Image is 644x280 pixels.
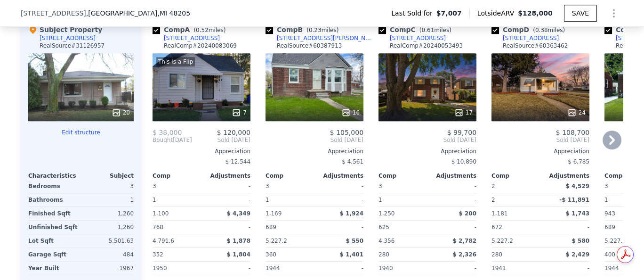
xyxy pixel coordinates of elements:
[190,27,229,33] span: ( miles)
[378,34,446,42] a: [STREET_ADDRESS]
[196,27,209,33] span: 0.52
[316,221,363,234] div: -
[314,172,363,180] div: Adjustments
[429,193,476,206] div: -
[491,262,539,275] div: 1941
[330,129,363,136] span: $ 105,000
[491,183,495,189] span: 2
[378,193,426,206] div: 1
[556,129,589,136] span: $ 108,700
[340,210,363,217] span: $ 1,924
[40,42,105,49] div: RealSource # 31126957
[112,108,130,117] div: 20
[316,262,363,275] div: -
[535,27,548,33] span: 0.38
[604,238,626,244] span: 5,227.2
[153,238,174,244] span: 4,791.6
[340,251,363,258] span: $ 1,401
[153,262,200,275] div: 1950
[346,238,363,244] span: $ 550
[309,27,322,33] span: 0.23
[518,9,553,17] span: $128,000
[28,207,79,220] div: Finished Sqft
[378,262,426,275] div: 1940
[153,172,201,180] div: Comp
[559,197,589,203] span: -$ 11,891
[83,180,134,193] div: 3
[604,224,615,231] span: 689
[421,27,434,33] span: 0.61
[153,224,163,231] span: 768
[164,42,237,49] div: RealComp # 20240083069
[491,25,569,34] div: Comp D
[427,172,476,180] div: Adjustments
[40,34,96,42] div: [STREET_ADDRESS]
[436,8,462,18] span: $7,007
[201,172,250,180] div: Adjustments
[491,251,502,258] span: 280
[153,136,192,144] div: [DATE]
[378,148,476,155] div: Appreciation
[491,238,513,244] span: 5,227.2
[266,25,342,34] div: Comp B
[86,8,190,18] span: , [GEOGRAPHIC_DATA]
[378,251,389,258] span: 280
[378,210,394,217] span: 1,250
[83,262,134,275] div: 1967
[153,183,156,189] span: 3
[266,136,363,144] span: Sold [DATE]
[232,108,247,117] div: 7
[604,210,615,217] span: 943
[225,158,250,165] span: $ 12,544
[157,9,190,17] span: , MI 48205
[83,221,134,234] div: 1,260
[266,251,276,258] span: 360
[316,180,363,193] div: -
[28,234,79,247] div: Lot Sqft
[153,210,169,217] span: 1,100
[342,158,363,165] span: $ 4,561
[447,129,476,136] span: $ 99,700
[429,180,476,193] div: -
[491,34,559,42] a: [STREET_ADDRESS]
[153,34,220,42] a: [STREET_ADDRESS]
[266,193,313,206] div: 1
[572,238,589,244] span: $ 580
[453,251,476,258] span: $ 2,326
[83,234,134,247] div: 5,501.63
[566,251,589,258] span: $ 2,429
[28,248,79,261] div: Garage Sqft
[566,183,589,189] span: $ 4,529
[164,34,220,42] div: [STREET_ADDRESS]
[491,210,507,217] span: 1,181
[203,193,250,206] div: -
[266,210,282,217] span: 1,169
[83,207,134,220] div: 1,260
[153,193,200,206] div: 1
[303,27,342,33] span: ( miles)
[266,183,269,189] span: 3
[542,221,589,234] div: -
[266,172,314,180] div: Comp
[378,25,455,34] div: Comp C
[28,180,79,193] div: Bedrooms
[153,148,250,155] div: Appreciation
[192,136,250,144] span: Sold [DATE]
[266,34,375,42] a: [STREET_ADDRESS][PERSON_NAME]
[81,172,134,180] div: Subject
[564,5,597,22] button: SAVE
[153,129,182,136] span: $ 38,000
[266,238,287,244] span: 5,227.2
[378,172,427,180] div: Comp
[28,262,79,275] div: Year Built
[453,238,476,244] span: $ 2,782
[217,129,250,136] span: $ 120,000
[28,129,134,136] button: Edit structure
[604,251,615,258] span: 400
[429,262,476,275] div: -
[540,172,589,180] div: Adjustments
[491,193,539,206] div: 2
[28,172,81,180] div: Characteristics
[266,262,313,275] div: 1944
[391,8,436,18] span: Last Sold for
